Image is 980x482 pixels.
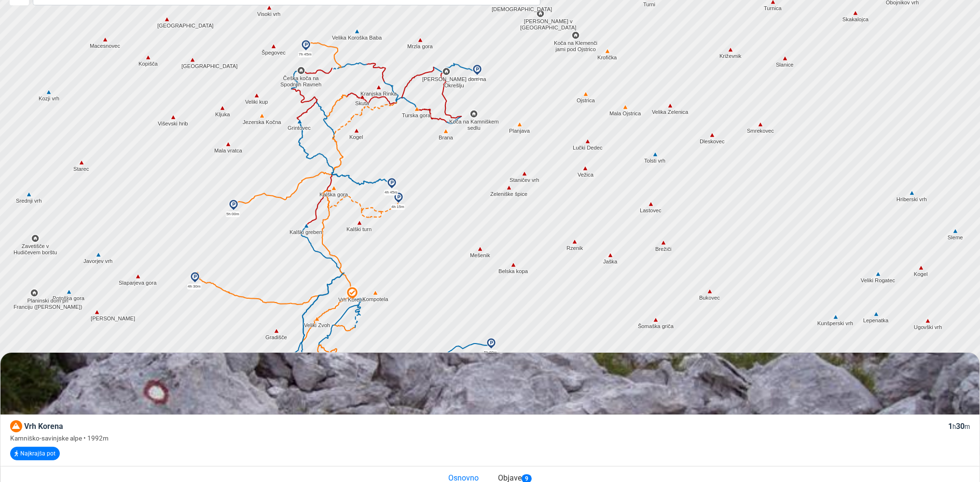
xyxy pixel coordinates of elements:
button: Najkrajša pot [10,447,60,460]
span: Vrh Korena [24,422,63,431]
small: h [952,423,956,430]
small: m [965,423,970,430]
span: 1 30 [948,422,970,431]
div: Kamniško-savinjske alpe • 1992m [10,433,970,443]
